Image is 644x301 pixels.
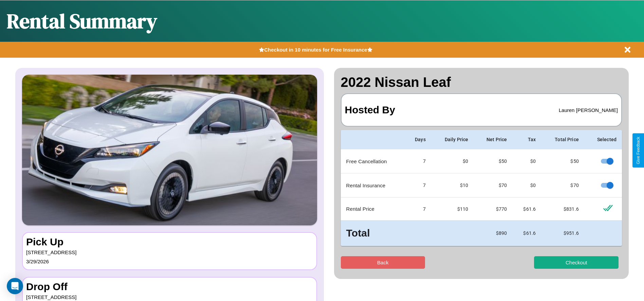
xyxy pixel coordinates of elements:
[512,173,541,197] td: $0
[26,248,313,257] p: [STREET_ADDRESS]
[474,149,512,173] td: $ 50
[584,130,622,149] th: Selected
[346,204,399,213] p: Rental Price
[26,257,313,266] p: 3 / 29 / 2026
[636,137,641,164] div: Give Feedback
[404,173,431,197] td: 7
[404,149,431,173] td: 7
[341,75,622,90] h2: 2022 Nissan Leaf
[541,149,584,173] td: $ 50
[404,197,431,221] td: 7
[341,130,622,246] table: simple table
[26,281,313,293] h3: Drop Off
[431,173,474,197] td: $10
[512,221,541,246] td: $ 61.6
[534,256,619,269] button: Checkout
[474,130,512,149] th: Net Price
[7,278,23,294] div: Open Intercom Messenger
[512,197,541,221] td: $ 61.6
[541,173,584,197] td: $ 70
[7,7,157,35] h1: Rental Summary
[26,236,313,248] h3: Pick Up
[512,149,541,173] td: $0
[404,130,431,149] th: Days
[346,181,399,190] p: Rental Insurance
[431,197,474,221] td: $ 110
[431,149,474,173] td: $0
[559,106,618,115] p: Lauren [PERSON_NAME]
[512,130,541,149] th: Tax
[474,221,512,246] td: $ 890
[474,197,512,221] td: $ 770
[346,157,399,166] p: Free Cancellation
[431,130,474,149] th: Daily Price
[541,197,584,221] td: $ 831.6
[346,226,399,241] h3: Total
[541,221,584,246] td: $ 951.6
[345,97,395,123] h3: Hosted By
[264,47,367,53] b: Checkout in 10 minutes for Free Insurance
[474,173,512,197] td: $ 70
[341,256,425,269] button: Back
[541,130,584,149] th: Total Price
